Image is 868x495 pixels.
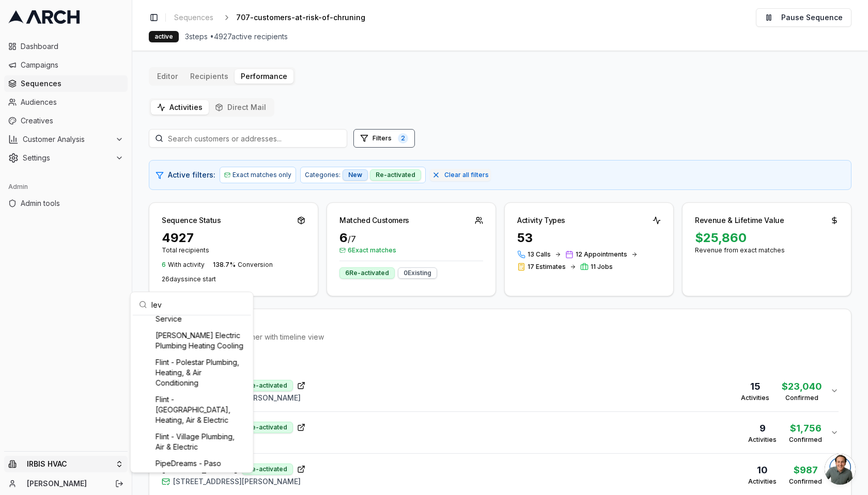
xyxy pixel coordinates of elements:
[133,315,251,470] div: Suggestions
[151,294,245,315] input: Search company...
[135,327,249,354] div: [PERSON_NAME] Electric Plumbing Heating Cooling
[135,428,249,455] div: Flint - Village Plumbing, Air & Electric
[135,455,249,492] div: PipeDreams - Paso [PERSON_NAME] Plumbing Heating and Air
[135,354,249,391] div: Flint - Polestar Plumbing, Heating, & Air Conditioning
[135,391,249,428] div: Flint - [GEOGRAPHIC_DATA], Heating, Air & Electric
